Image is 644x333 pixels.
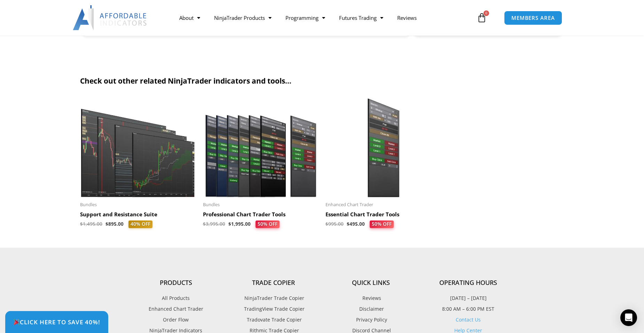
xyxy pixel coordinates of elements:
[242,304,305,313] span: TradingView Trade Copier
[203,202,319,208] span: Bundles
[511,15,555,21] span: MEMBERS AREA
[325,211,441,220] a: Essential Chart Trader Tools
[203,211,319,220] a: Professional Chart Trader Tools
[325,221,344,227] bdi: 995.00
[419,294,517,303] p: [DATE] – [DATE]
[127,279,225,287] h4: Products
[278,10,332,26] a: Programming
[128,220,152,228] span: 40% OFF
[149,304,203,313] span: Enhanced Chart Trader
[358,304,384,313] span: Disclaimer
[322,279,419,287] h4: Quick Links
[332,10,390,26] a: Futures Trading
[172,10,475,26] nav: Menu
[325,202,441,208] span: Enhanced Chart Trader
[172,10,207,26] a: About
[105,221,124,227] bdi: 895.00
[13,319,100,325] span: Click Here to save 40%!
[5,311,108,333] a: 🎉Click Here to save 40%!
[504,11,562,25] a: MEMBERS AREA
[466,8,497,28] a: 0
[80,211,196,218] h2: Support and Resistance Suite
[105,221,108,227] span: $
[361,294,381,303] span: Reviews
[370,220,394,228] span: 50% OFF
[127,304,225,313] a: Enhanced Chart Trader
[325,98,441,198] img: Essential Chart Trader Tools | Affordable Indicators – NinjaTrader
[620,309,637,326] div: Open Intercom Messenger
[80,221,83,227] span: $
[419,279,517,287] h4: Operating Hours
[484,10,489,16] span: 0
[225,294,322,303] a: NinjaTrader Trade Copier
[419,304,517,313] p: 8:00 AM – 6:00 PM EST
[127,294,225,303] a: All Products
[80,202,196,208] span: Bundles
[322,294,419,303] a: Reviews
[390,10,424,26] a: Reviews
[255,220,279,228] span: 50% OFF
[80,221,102,227] bdi: 1,495.00
[73,5,148,30] img: LogoAI | Affordable Indicators – NinjaTrader
[203,211,319,218] h2: Professional Chart Trader Tools
[243,294,304,303] span: NinjaTrader Trade Copier
[225,304,322,313] a: TradingView Trade Copier
[80,211,196,220] a: Support and Resistance Suite
[162,294,190,303] span: All Products
[325,221,328,227] span: $
[207,10,278,26] a: NinjaTrader Products
[203,221,206,227] span: $
[203,221,225,227] bdi: 3,995.00
[80,76,564,86] h2: Check out other related NinjaTrader indicators and tools...
[225,279,322,287] h4: Trade Copier
[347,221,350,227] span: $
[228,221,251,227] bdi: 1,995.00
[14,319,19,325] img: 🎉
[347,221,365,227] bdi: 495.00
[228,221,231,227] span: $
[80,98,196,198] img: Support and Resistance Suite 1 | Affordable Indicators – NinjaTrader
[322,304,419,313] a: Disclaimer
[325,211,441,218] h2: Essential Chart Trader Tools
[203,98,319,198] img: ProfessionalToolsBundlePage | Affordable Indicators – NinjaTrader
